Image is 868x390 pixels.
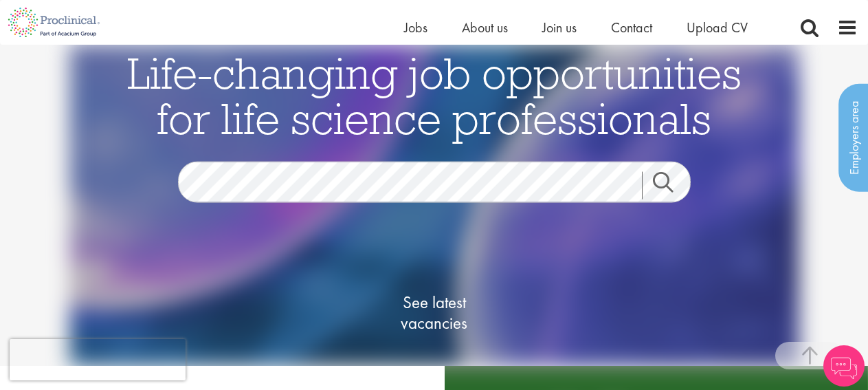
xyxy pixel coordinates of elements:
[366,237,503,388] a: See latestvacancies
[542,19,577,36] a: Join us
[10,339,186,380] iframe: reCAPTCHA
[611,19,652,36] a: Contact
[462,19,508,36] a: About us
[823,345,865,387] img: Chatbot
[687,19,748,36] a: Upload CV
[69,45,799,366] img: candidate home
[127,45,742,145] span: Life-changing job opportunities for life science professionals
[366,292,503,333] span: See latest vacancies
[642,171,701,199] a: Job search submit button
[404,19,427,36] a: Jobs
